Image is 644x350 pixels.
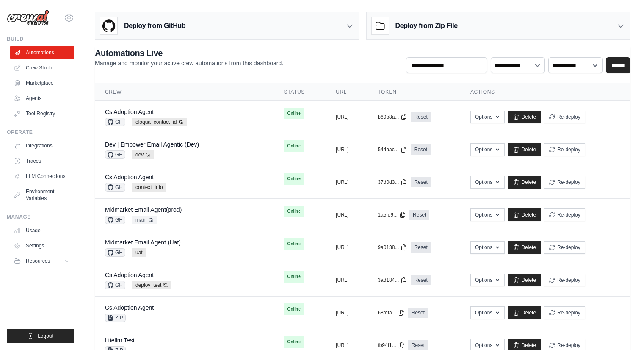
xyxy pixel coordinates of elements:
a: Delete [508,143,541,156]
button: Options [470,208,505,221]
a: Delete [508,176,541,189]
a: Agents [10,92,74,105]
span: Online [284,108,304,119]
span: deploy_test [132,281,171,289]
button: Re-deploy [544,241,585,254]
a: Settings [10,239,74,253]
button: Options [470,241,505,254]
span: Online [284,238,304,250]
th: URL [326,83,368,101]
button: Resources [10,254,74,268]
img: GitHub Logo [100,17,117,34]
span: uat [132,248,146,257]
button: Options [470,111,505,123]
span: main [132,216,157,224]
th: Status [274,83,326,101]
a: Integrations [10,139,74,153]
a: Midmarket Email Agent (Uat) [105,239,181,246]
button: 3ad184... [378,277,407,283]
a: Delete [508,306,541,319]
button: Re-deploy [544,176,585,189]
a: Delete [508,208,541,221]
button: b69b8a... [378,114,407,120]
th: Token [368,83,460,101]
a: Delete [508,111,541,123]
button: Logout [7,329,74,343]
div: Build [7,36,74,42]
button: Options [470,306,505,319]
th: Actions [460,83,630,101]
span: GH [105,248,125,257]
a: Reset [411,112,431,122]
a: Cs Adoption Agent [105,108,154,115]
a: Cs Adoption Agent [105,304,154,311]
a: LLM Connections [10,169,74,183]
a: Reset [408,308,428,318]
button: Re-deploy [544,111,585,123]
a: Reset [409,210,429,220]
span: GH [105,183,125,192]
span: ZIP [105,314,126,322]
span: Online [284,206,304,217]
a: Traces [10,154,74,168]
div: Operate [7,129,74,136]
button: 68fefa... [378,309,404,316]
p: Manage and monitor your active crew automations from this dashboard. [95,59,283,67]
span: Online [284,173,304,185]
a: Reset [411,242,431,253]
span: Online [284,140,304,152]
button: 544aac... [378,146,407,153]
th: Crew [95,83,274,101]
a: Dev | Empower Email Agentic (Dev) [105,141,199,148]
a: Reset [411,144,431,155]
span: Online [284,336,304,348]
a: Tool Registry [10,107,74,120]
div: Manage [7,214,74,220]
button: 37d0d3... [378,179,407,186]
span: Online [284,271,304,283]
a: Delete [508,241,541,254]
a: Crew Studio [10,61,74,75]
button: Options [470,176,505,189]
span: Resources [26,258,50,264]
a: Environment Variables [10,185,74,205]
button: fb94f1... [378,342,404,349]
button: Re-deploy [544,274,585,286]
button: Re-deploy [544,143,585,156]
button: Options [470,274,505,286]
span: GH [105,281,125,289]
a: Midmarket Email Agent(prod) [105,206,182,213]
span: Logout [38,333,53,339]
button: Re-deploy [544,306,585,319]
a: Litellm Test [105,337,135,344]
span: eloqua_contact_id [132,118,187,126]
img: Logo [7,10,49,26]
a: Usage [10,224,74,237]
a: Reset [411,177,431,187]
button: Re-deploy [544,208,585,221]
button: 1a5fd9... [378,211,406,218]
span: dev [132,150,154,159]
h3: Deploy from Zip File [395,21,458,31]
span: GH [105,216,125,224]
button: 9a0138... [378,244,407,251]
span: GH [105,150,125,159]
span: Online [284,303,304,315]
button: Options [470,143,505,156]
a: Automations [10,46,74,59]
a: Cs Adoption Agent [105,174,154,181]
a: Reset [411,275,431,285]
span: context_info [132,183,166,192]
span: GH [105,118,125,126]
a: Marketplace [10,76,74,90]
a: Delete [508,274,541,286]
h2: Automations Live [95,47,283,59]
h3: Deploy from GitHub [124,21,185,31]
a: Cs Adoption Agent [105,272,154,278]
